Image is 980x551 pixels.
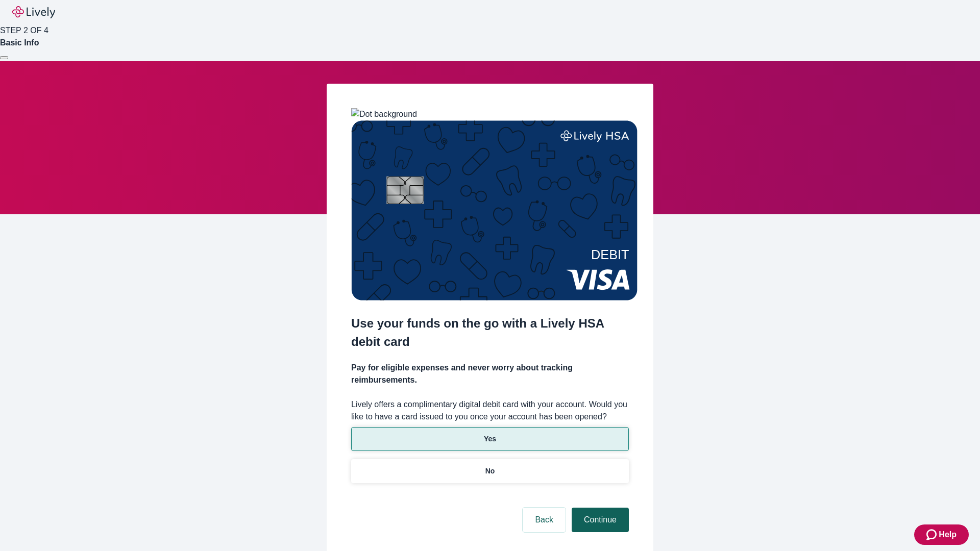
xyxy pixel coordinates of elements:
[484,434,496,444] p: Yes
[485,466,495,477] p: No
[351,108,417,120] img: Dot background
[572,508,629,532] button: Continue
[351,120,638,300] img: Debit card
[939,529,957,541] span: Help
[351,362,629,386] h4: Pay for eligible expenses and never worry about tracking reimbursements.
[351,398,629,423] label: Lively offers a complimentary digital debit card with your account. Would you like to have a card...
[914,524,969,545] button: Zendesk support iconHelp
[926,529,939,541] svg: Zendesk support icon
[351,427,629,451] button: Yes
[12,6,55,18] img: Lively
[351,459,629,483] button: No
[523,508,566,532] button: Back
[351,314,629,351] h2: Use your funds on the go with a Lively HSA debit card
